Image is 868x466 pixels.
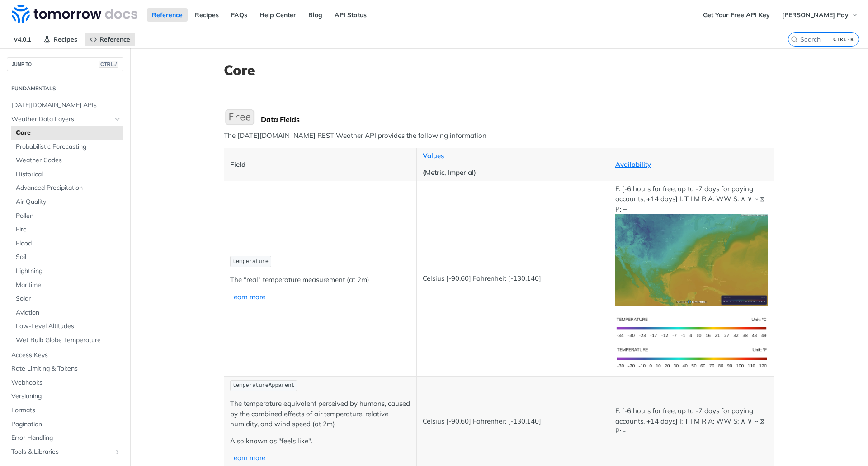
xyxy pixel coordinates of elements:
a: Fire [11,223,123,236]
a: Weather Data LayersHide subpages for Weather Data Layers [7,113,123,126]
span: Core [16,128,121,137]
span: temperatureApparent [233,382,295,389]
a: Versioning [7,390,123,403]
span: CTRL-/ [99,61,118,68]
span: Weather Data Layers [11,115,112,124]
a: Get Your Free API Key [698,8,775,22]
a: Pollen [11,209,123,223]
a: Reference [147,8,188,22]
span: [DATE][DOMAIN_NAME] APIs [11,101,121,110]
span: Access Keys [11,351,121,360]
a: FAQs [226,8,252,22]
a: [DATE][DOMAIN_NAME] APIs [7,99,123,112]
button: Hide subpages for Weather Data Layers [114,116,121,123]
span: Flood [16,239,121,248]
span: Reference [99,35,130,43]
a: Recipes [38,33,82,46]
span: Pollen [16,212,121,221]
a: Weather Codes [11,154,123,167]
span: Expand image [615,353,768,362]
a: Wet Bulb Globe Temperature [11,334,123,347]
p: Celsius [-90,60] Fahrenheit [-130,140] [423,273,603,284]
a: Access Keys [7,348,123,362]
a: Blog [303,8,327,22]
a: API Status [330,8,372,22]
a: Learn more [230,453,265,462]
kbd: CTRL-K [831,35,856,44]
span: Expand image [615,323,768,331]
p: The [DATE][DOMAIN_NAME] REST Weather API provides the following information [224,131,774,141]
a: Historical [11,168,123,181]
p: Field [230,160,410,170]
a: Pagination [7,418,123,431]
svg: Search [791,36,798,43]
span: Fire [16,225,121,234]
span: Versioning [11,392,121,401]
span: v4.0.1 [9,33,36,46]
a: Error Handling [7,431,123,445]
span: Rate Limiting & Tokens [11,364,121,373]
button: JUMP TOCTRL-/ [7,57,123,71]
span: Pagination [11,420,121,429]
span: Formats [11,406,121,415]
span: Low-Level Altitudes [16,322,121,331]
div: Data Fields [261,115,774,124]
p: F: [-6 hours for free, up to -7 days for paying accounts, +14 days] I: T I M R A: WW S: ∧ ∨ ~ ⧖ P: - [615,406,768,437]
p: Also known as "feels like". [230,436,410,447]
span: Error Handling [11,433,121,442]
span: [PERSON_NAME] Pay [782,11,849,19]
span: Weather Codes [16,156,121,165]
a: Flood [11,237,123,250]
span: Air Quality [16,198,121,207]
button: Show subpages for Tools & Libraries [114,448,121,456]
span: Expand image [615,255,768,264]
a: Aviation [11,306,123,320]
a: Tools & LibrariesShow subpages for Tools & Libraries [7,445,123,459]
span: Soil [16,253,121,262]
p: The "real" temperature measurement (at 2m) [230,275,410,285]
a: Formats [7,404,123,417]
span: Aviation [16,308,121,317]
a: Core [11,126,123,140]
a: Availability [615,160,651,169]
span: Advanced Precipitation [16,184,121,193]
span: Webhooks [11,378,121,387]
span: temperature [233,259,269,265]
a: Solar [11,292,123,306]
span: Lightning [16,267,121,276]
p: F: [-6 hours for free, up to -7 days for paying accounts, +14 days] I: T I M R A: WW S: ∧ ∨ ~ ⧖ P: + [615,184,768,306]
a: Maritime [11,278,123,292]
h2: Fundamentals [7,85,123,93]
span: Solar [16,294,121,303]
span: Recipes [53,35,77,43]
a: Probabilistic Forecasting [11,140,123,154]
h1: Core [224,62,774,78]
span: Tools & Libraries [11,447,112,457]
img: Tomorrow.io Weather API Docs [12,5,137,23]
a: Lightning [11,264,123,278]
p: (Metric, Imperial) [423,168,603,178]
a: Air Quality [11,195,123,209]
span: Maritime [16,281,121,290]
a: Learn more [230,292,265,301]
a: Reference [85,33,135,46]
p: The temperature equivalent perceived by humans, caused by the combined effects of air temperature... [230,399,410,429]
span: Wet Bulb Globe Temperature [16,336,121,345]
a: Low-Level Altitudes [11,320,123,333]
span: Probabilistic Forecasting [16,142,121,151]
p: Celsius [-90,60] Fahrenheit [-130,140] [423,416,603,427]
button: [PERSON_NAME] Pay [777,8,863,22]
a: Recipes [190,8,224,22]
a: Soil [11,250,123,264]
span: Historical [16,170,121,179]
a: Values [423,151,444,160]
a: Webhooks [7,376,123,390]
a: Help Center [255,8,301,22]
a: Advanced Precipitation [11,181,123,195]
a: Rate Limiting & Tokens [7,362,123,376]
